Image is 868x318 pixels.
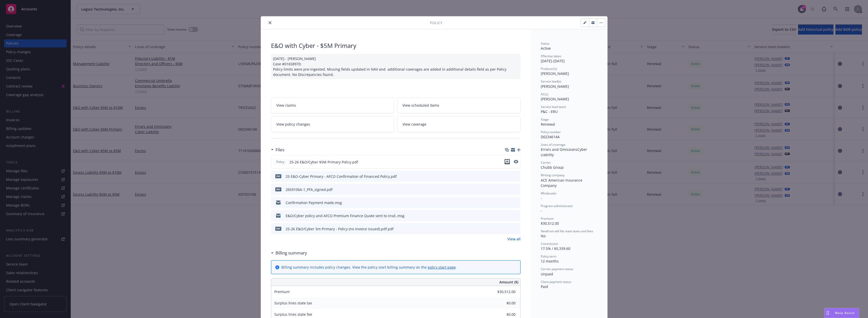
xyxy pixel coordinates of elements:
span: 25-26 E&O/Cyber $5M Primary Policy.pdf [289,159,358,165]
button: download file [506,187,510,192]
a: View policy changes [271,116,394,132]
button: close [267,20,273,26]
span: Service lead team [541,105,566,109]
span: Wholesaler [541,191,557,195]
div: Drag to move [825,308,831,318]
span: Status [541,41,550,46]
span: Premium [274,289,290,294]
div: Billing summary [271,250,307,256]
div: 25-26 E&O/Cyber 5m Primary - Policy (no invoice issued).pdf.pdf [286,226,394,232]
button: preview file [514,200,519,205]
span: 12 months [541,259,559,264]
button: preview file [514,187,519,192]
a: View claims [271,97,394,113]
span: - [541,196,542,200]
span: [PERSON_NAME] [541,84,569,89]
div: Files [271,147,284,153]
a: View coverage [397,116,521,132]
h3: Files [276,147,284,153]
span: Cyber Liability [541,147,588,157]
span: Lines of coverage [541,142,565,147]
span: Policy number [541,130,561,134]
span: View coverage [402,122,426,127]
span: Unpaid [541,272,553,276]
button: preview file [514,160,518,163]
div: E&O with Cyber - $5M Primary [271,41,521,50]
span: Errors and Omissions [541,147,577,152]
span: - [541,208,542,213]
input: 0.00 [486,299,519,307]
button: download file [506,213,510,218]
span: Newfront will file state taxes and fees [541,229,593,233]
span: AC(s) [541,92,548,96]
span: P&C - ERU [541,109,558,114]
span: Renewal [541,122,555,127]
span: Nova Assist [835,311,855,315]
a: policy start page [428,265,456,270]
span: D0234614A [541,134,560,139]
span: [PERSON_NAME] [541,71,569,76]
span: Policy [275,160,285,164]
span: View scheduled items [402,103,439,108]
a: View all [507,236,521,242]
span: View claims [276,103,296,108]
span: Writing company [541,173,564,177]
span: Carrier payment status [541,267,573,271]
span: Chubb Group [541,165,564,170]
button: preview file [514,226,519,232]
span: Stage [541,117,549,122]
span: Producer(s) [541,67,557,71]
input: 0.00 [486,288,519,296]
button: download file [506,174,510,179]
button: preview file [514,159,518,165]
span: Premium [541,216,554,221]
span: Policy [430,20,442,25]
span: Effective dates [541,54,561,58]
button: Nova Assist [824,308,859,318]
span: $30,512.00 [541,221,559,226]
span: Amount ($) [499,279,518,285]
div: [DATE] - [DATE] [541,54,597,64]
span: Program administrator [541,204,573,208]
span: pdf [275,174,281,178]
span: 17.5% / $5,339.60 [541,246,570,251]
button: download file [505,159,510,165]
a: View scheduled items [397,97,521,113]
div: 2659106A-1_PFA_signed.pdf [286,187,333,192]
span: Service lead(s) [541,79,561,83]
span: [PERSON_NAME] [541,97,569,101]
span: Paid [541,284,548,289]
button: download file [505,159,510,164]
span: No [541,234,546,238]
span: pdf [275,227,281,230]
span: View policy changes [276,122,310,127]
button: preview file [514,174,519,179]
span: Active [541,46,551,51]
button: download file [506,200,510,205]
div: E&O/Cyber policy and AFCO Premium Finance Quote sent to insd..msg [286,213,404,218]
div: [DATE] - [PERSON_NAME] Case #01658970: Policy limits were pre-ingested. Missing fields updated in... [271,54,521,79]
span: Carrier [541,160,551,165]
span: Client payment status [541,280,571,284]
span: Commission [541,242,558,246]
span: pdf [275,187,281,191]
div: Confirmation Payment made.msg [286,200,342,205]
div: Billing summary includes policy changes. View the policy start billing summary on the . [281,265,457,270]
button: preview file [514,213,519,218]
span: Surplus lines state fee [274,312,312,317]
div: 25 E&O-Cyber Primary - AFCO Confirmaiton of Financed Policy.pdf [286,174,397,179]
h3: Billing summary [276,250,307,256]
button: download file [506,226,510,232]
span: Policy term [541,254,556,258]
span: Surplus lines state tax [274,301,312,305]
span: ACE American Insurance Company [541,178,583,188]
